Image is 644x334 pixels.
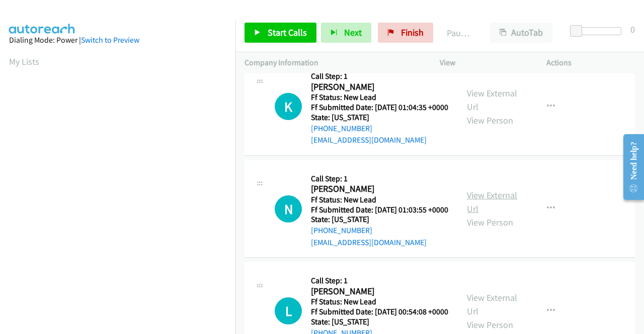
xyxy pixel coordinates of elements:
[467,87,517,113] a: View External Url
[467,216,513,228] a: View Person
[311,71,448,81] h5: Call Step: 1
[311,317,448,327] h5: State: [US_STATE]
[311,214,448,225] h5: State: [US_STATE]
[311,286,445,297] h2: [PERSON_NAME]
[311,276,448,286] h5: Call Step: 1
[615,127,644,207] iframe: Resource Center
[311,205,448,215] h5: Ff Submitted Date: [DATE] 01:03:55 +0000
[268,27,307,38] span: Start Calls
[311,174,448,184] h5: Call Step: 1
[467,189,517,214] a: View External Url
[275,195,302,222] h1: N
[311,195,448,205] h5: Ff Status: New Lead
[311,238,427,247] a: [EMAIL_ADDRESS][DOMAIN_NAME]
[401,27,424,38] span: Finish
[630,23,635,36] div: 0
[275,93,302,120] h1: K
[467,319,513,330] a: View Person
[275,195,302,222] div: The call is yet to be attempted
[311,297,448,307] h5: Ff Status: New Lead
[311,81,445,93] h2: [PERSON_NAME]
[9,56,39,67] a: My Lists
[321,23,371,43] button: Next
[378,23,433,43] a: Finish
[275,297,302,324] div: The call is yet to be attempted
[440,57,528,69] p: View
[490,23,552,43] button: AutoTab
[81,35,139,45] a: Switch to Preview
[575,27,621,35] div: Delay between calls (in seconds)
[245,23,316,43] a: Start Calls
[467,115,513,126] a: View Person
[344,27,362,38] span: Next
[311,102,448,113] h5: Ff Submitted Date: [DATE] 01:04:35 +0000
[311,135,427,145] a: [EMAIL_ADDRESS][DOMAIN_NAME]
[311,183,445,195] h2: [PERSON_NAME]
[467,292,517,317] a: View External Url
[546,57,635,69] p: Actions
[245,57,422,69] p: Company Information
[311,92,448,102] h5: Ff Status: New Lead
[9,34,226,46] div: Dialing Mode: Power |
[447,26,472,40] p: Paused
[311,307,448,317] h5: Ff Submitted Date: [DATE] 00:54:08 +0000
[275,93,302,120] div: The call is yet to be attempted
[311,113,448,123] h5: State: [US_STATE]
[311,226,372,235] a: [PHONE_NUMBER]
[275,297,302,324] h1: L
[311,124,372,133] a: [PHONE_NUMBER]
